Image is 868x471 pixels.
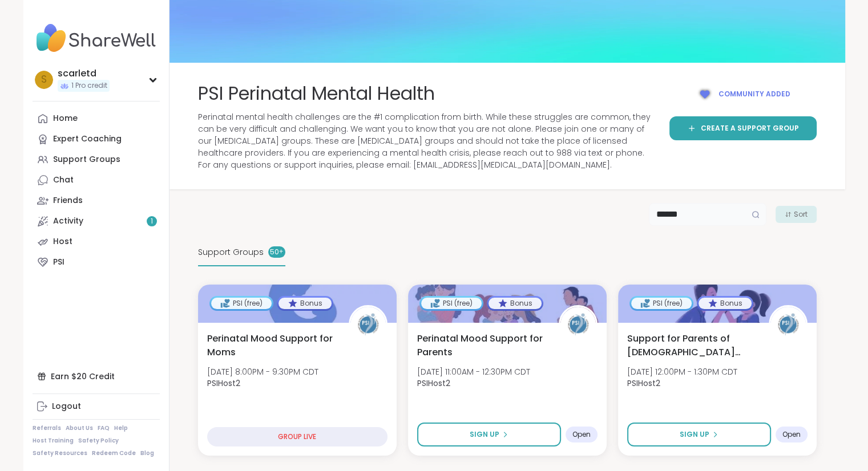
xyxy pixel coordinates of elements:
span: [DATE] 8:00PM - 9:30PM CDT [207,366,318,377]
a: Home [33,108,160,129]
a: Chat [33,170,160,190]
div: 50 [268,246,285,258]
a: Expert Coaching [33,129,160,149]
span: Sign Up [680,429,709,440]
span: 1 [151,217,153,226]
a: Support Groups [33,149,160,170]
div: Home [53,113,78,124]
div: Expert Coaching [53,133,122,145]
a: Create a support group [669,116,817,140]
a: Referrals [33,424,61,432]
span: Support for Parents of [DEMOGRAPHIC_DATA] Children [627,332,756,359]
a: Friends [33,190,160,211]
span: Perinatal Mood Support for Moms [207,332,336,359]
div: PSI (free) [421,298,482,309]
span: Open [782,430,801,439]
div: PSI [53,257,64,268]
span: Sort [794,209,808,220]
a: About Us [66,424,93,432]
b: PSIHost2 [207,377,240,389]
a: Logout [33,396,160,417]
a: Safety Resources [33,449,87,457]
div: Activity [53,216,83,227]
span: [DATE] 12:00PM - 1:30PM CDT [627,366,737,377]
div: Support Groups [53,154,120,165]
span: Community added [718,89,790,99]
a: Host Training [33,437,74,445]
span: Open [572,430,591,439]
div: Chat [53,174,74,186]
img: ShareWell Nav Logo [33,18,160,58]
a: Blog [140,449,154,457]
span: [DATE] 11:00AM - 12:30PM CDT [417,366,530,377]
b: PSIHost2 [417,377,450,389]
a: PSI [33,252,160,273]
span: Support Groups [198,246,264,258]
div: scarletd [58,67,110,80]
a: FAQ [98,424,110,432]
span: Sign Up [470,429,499,440]
a: Host [33,232,160,252]
div: Friends [53,195,83,206]
span: Create a support group [701,123,799,133]
div: Bonus [699,298,752,309]
b: PSIHost2 [627,377,660,389]
a: Redeem Code [92,449,136,457]
div: GROUP LIVE [207,427,387,446]
button: Sign Up [627,423,771,446]
img: PSIHost2 [350,307,386,342]
a: Safety Policy [78,437,119,445]
div: PSI (free) [631,298,692,309]
span: s [41,72,47,87]
div: Earn $20 Credit [33,366,160,387]
button: Sign Up [417,423,561,446]
pre: + [279,247,283,257]
div: Host [53,236,72,247]
img: PSIHost2 [770,307,806,342]
div: Bonus [278,298,332,309]
img: PSIHost2 [560,307,596,342]
div: Bonus [488,298,542,309]
div: PSI (free) [211,298,272,309]
span: PSI Perinatal Mental Health [198,81,435,107]
span: Perinatal mental health challenges are the #1 complication from birth. While these struggles are ... [198,111,656,171]
span: Perinatal Mood Support for Parents [417,332,546,359]
span: 1 Pro credit [71,81,107,91]
div: Logout [52,401,81,412]
a: Activity1 [33,211,160,232]
button: Community added [669,81,817,107]
a: Help [114,424,128,432]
